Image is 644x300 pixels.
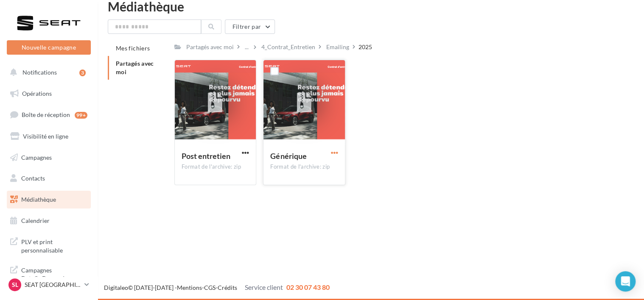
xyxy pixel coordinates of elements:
[218,284,237,291] a: Crédits
[23,133,68,140] span: Visibilité en ligne
[615,271,636,292] div: Open Intercom Messenger
[5,212,92,230] a: Calendrier
[12,281,18,289] span: SL
[22,111,70,118] span: Boîte de réception
[182,163,249,171] div: Format de l'archive: zip
[21,264,87,283] span: Campagnes DataOnDemand
[116,44,150,52] span: Mes fichiers
[5,149,92,167] a: Campagnes
[7,277,91,293] a: SL SEAT [GEOGRAPHIC_DATA]
[286,283,330,291] span: 02 30 07 43 80
[104,284,128,291] a: Digitaleo
[326,43,349,51] div: Emailing
[5,233,92,258] a: PLV et print personnalisable
[261,43,315,51] div: 4_Contrat_Entretien
[245,283,283,291] span: Service client
[5,128,92,145] a: Visibilité en ligne
[243,41,250,53] div: ...
[186,43,234,51] div: Partagés avec moi
[21,217,50,224] span: Calendrier
[22,69,57,76] span: Notifications
[21,236,87,254] span: PLV et print personnalisable
[182,151,230,161] span: Post entretien
[177,284,202,291] a: Mentions
[358,43,372,51] div: 2025
[79,69,86,76] div: 3
[5,85,92,103] a: Opérations
[5,106,92,124] a: Boîte de réception99+
[21,153,52,161] span: Campagnes
[104,284,330,291] span: © [DATE]-[DATE] - - -
[75,112,87,119] div: 99+
[5,169,92,187] a: Contacts
[25,281,81,289] p: SEAT [GEOGRAPHIC_DATA]
[7,40,91,55] button: Nouvelle campagne
[116,60,154,75] span: Partagés avec moi
[21,196,56,203] span: Médiathèque
[5,261,92,286] a: Campagnes DataOnDemand
[5,64,89,81] button: Notifications 3
[21,175,45,182] span: Contacts
[270,163,338,171] div: Format de l'archive: zip
[5,191,92,208] a: Médiathèque
[225,19,275,34] button: Filtrer par
[22,90,52,97] span: Opérations
[270,151,306,161] span: Générique
[204,284,216,291] a: CGS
